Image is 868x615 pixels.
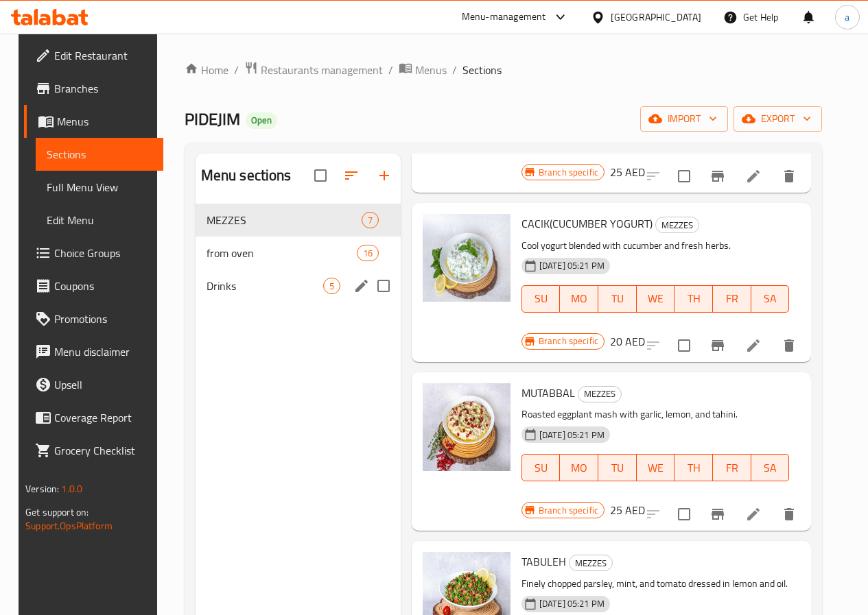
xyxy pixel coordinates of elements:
[610,332,645,351] h6: 20 AED
[578,386,621,402] span: MEZZES
[534,429,610,442] span: [DATE] 05:21 PM
[54,442,152,459] span: Grocery Checklist
[196,198,401,308] nav: Menu sections
[24,237,163,269] a: Choice Groups
[604,289,631,309] span: TU
[611,10,701,25] div: [GEOGRAPHIC_DATA]
[452,62,457,78] li: /
[773,160,806,193] button: delete
[196,237,401,269] div: from oven16
[351,276,372,296] button: edit
[415,62,447,78] span: Menus
[25,480,59,498] span: Version:
[670,500,699,529] span: Select to update
[680,289,707,309] span: TH
[757,289,784,309] span: SA
[36,171,163,204] a: Full Menu View
[54,376,152,393] span: Upsell
[642,289,670,309] span: WE
[718,458,746,478] span: FR
[261,62,383,78] span: Restaurants management
[24,269,163,302] a: Coupons
[701,329,734,362] button: Branch-specific-item
[462,62,502,78] span: Sections
[25,503,89,521] span: Get support on:
[701,498,734,531] button: Branch-specific-item
[54,47,152,64] span: Edit Restaurant
[528,458,555,478] span: SU
[54,409,152,426] span: Coverage Report
[745,506,762,522] a: Edit menu item
[610,162,645,182] h6: 25 AED
[244,61,383,79] a: Restaurants management
[521,551,566,572] span: TABULEH
[185,61,823,79] nav: breadcrumb
[24,401,163,434] a: Coverage Report
[201,165,292,186] h2: Menu sections
[24,335,163,368] a: Menu disclaimer
[675,454,713,481] button: TH
[680,458,707,478] span: TH
[533,504,604,517] span: Branch specific
[388,62,393,78] li: /
[196,204,401,237] div: MEZZES7
[462,9,546,25] div: Menu-management
[368,159,401,192] button: Add section
[560,454,598,481] button: MO
[637,285,675,313] button: WE
[47,179,152,195] span: Full Menu View
[246,112,277,129] div: Open
[362,212,379,228] div: items
[744,110,811,128] span: export
[24,434,163,467] a: Grocery Checklist
[47,212,152,228] span: Edit Menu
[745,337,762,354] a: Edit menu item
[598,454,637,481] button: TU
[246,114,277,126] span: Open
[24,72,163,105] a: Branches
[701,160,734,193] button: Branch-specific-item
[196,269,401,302] div: Drinks5edit
[357,247,378,260] span: 16
[640,106,728,132] button: import
[675,285,713,313] button: TH
[773,329,806,362] button: delete
[521,213,653,234] span: CACIK(CUCUMBER YOGURT)
[521,237,789,254] p: Cool yogurt blended with cucumber and fresh herbs.
[751,454,790,481] button: SA
[54,311,152,327] span: Promotions
[24,39,163,72] a: Edit Restaurant
[528,289,555,309] span: SU
[569,555,613,571] div: MEZZES
[845,10,849,25] span: a
[207,278,323,294] span: Drinks
[565,458,593,478] span: MO
[57,113,152,130] span: Menus
[533,335,604,348] span: Branch specific
[578,386,622,402] div: MEZZES
[773,498,806,531] button: delete
[36,138,163,171] a: Sections
[656,217,699,233] span: MEZZES
[713,285,751,313] button: FR
[323,278,340,294] div: items
[423,383,511,471] img: MUTABBAL
[47,146,152,162] span: Sections
[234,62,239,78] li: /
[751,285,790,313] button: SA
[54,278,152,294] span: Coupons
[24,302,163,335] a: Promotions
[61,480,82,498] span: 1.0.0
[54,245,152,261] span: Choice Groups
[357,245,379,261] div: items
[24,105,163,138] a: Menus
[598,285,637,313] button: TU
[185,104,240,134] span: PIDEJIM
[207,212,362,228] span: MEZZES
[610,501,645,520] h6: 25 AED
[642,458,670,478] span: WE
[521,575,789,592] p: Finely chopped parsley, mint, and tomato dressed in lemon and oil.
[521,285,561,313] button: SU
[423,214,511,302] img: CACIK(CUCUMBER YOGURT)
[534,259,610,272] span: [DATE] 05:21 PM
